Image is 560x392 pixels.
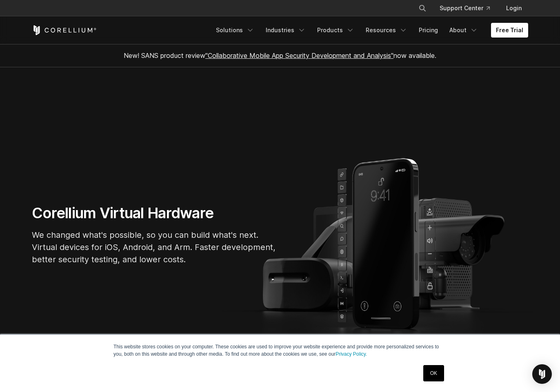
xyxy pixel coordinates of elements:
[32,204,277,222] h1: Corellium Virtual Hardware
[205,51,393,60] a: "Collaborative Mobile App Security Development and Analysis"
[261,23,311,38] a: Industries
[414,23,443,38] a: Pricing
[361,23,412,38] a: Resources
[409,1,528,16] div: Navigation Menu
[32,25,97,35] a: Corellium Home
[491,23,528,38] a: Free Trial
[532,364,552,384] div: Open Intercom Messenger
[32,229,277,266] p: We changed what's possible, so you can build what's next. Virtual devices for iOS, Android, and A...
[336,351,367,357] a: Privacy Policy.
[500,1,528,16] a: Login
[312,23,359,38] a: Products
[444,23,483,38] a: About
[211,23,259,38] a: Solutions
[124,51,436,60] span: New! SANS product review now available.
[113,343,447,358] p: This website stores cookies on your computer. These cookies are used to improve your website expe...
[415,1,430,16] button: Search
[433,1,496,16] a: Support Center
[423,365,444,381] a: OK
[211,23,528,38] div: Navigation Menu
